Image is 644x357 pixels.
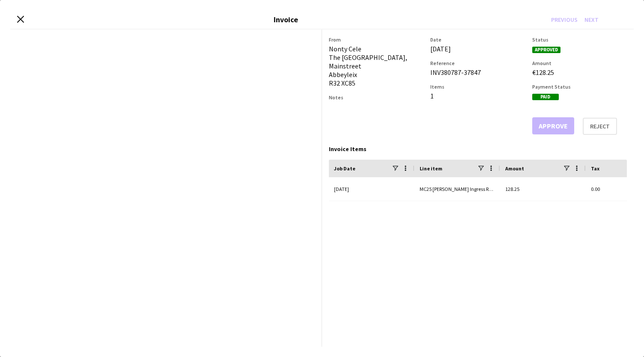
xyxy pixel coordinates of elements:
h3: Date [430,36,525,43]
div: 128.25 [500,177,586,201]
h3: Status [532,36,627,43]
h3: Invoice [274,15,298,24]
span: Paid [532,94,559,100]
span: Approved [532,47,561,53]
div: 1 [430,92,525,100]
span: Amount [505,165,524,172]
h3: Reference [430,60,525,66]
span: Tax [591,165,599,172]
div: Nonty Cele The [GEOGRAPHIC_DATA], Mainstreet Abbeyleix R32 XC85 [329,45,423,87]
span: Job Date [334,165,355,172]
div: [DATE] [329,177,414,201]
h3: Amount [532,60,627,66]
div: INV380787-37847 [430,68,525,77]
div: MC25 [PERSON_NAME] Ingress Route - [PERSON_NAME] (salary) [414,177,500,201]
h3: From [329,36,423,43]
h3: Notes [329,94,423,101]
div: [DATE] [430,45,525,53]
h3: Items [430,83,525,90]
button: Reject [583,118,617,135]
div: Invoice Items [329,145,627,153]
div: €128.25 [532,68,627,77]
h3: Payment Status [532,83,627,90]
span: Line item [420,165,442,172]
